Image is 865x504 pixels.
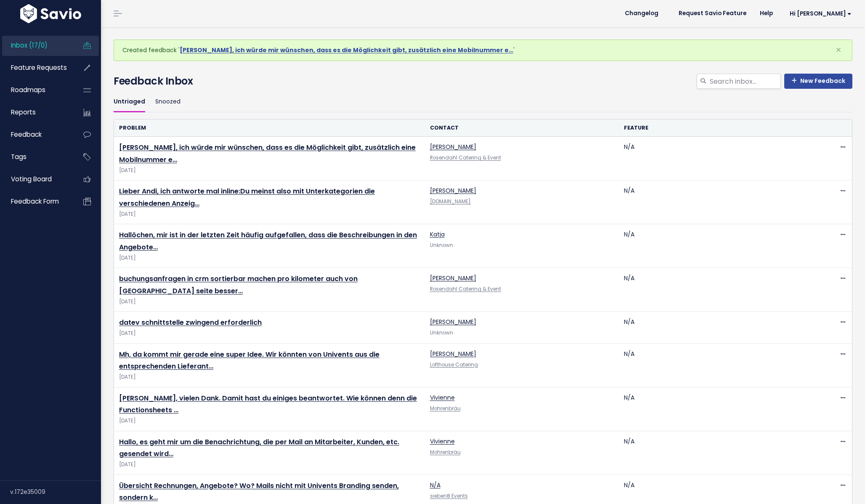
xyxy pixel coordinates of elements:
[11,108,36,117] span: Reports
[619,180,813,224] td: N/A
[155,92,180,112] a: Snoozed
[430,361,478,368] a: Lofthouse Catering
[425,119,619,137] th: Contact
[625,11,658,16] span: Changelog
[672,7,753,20] a: Request Savio Feature
[2,36,70,55] a: Inbox (17/0)
[114,40,852,61] div: Created feedback ' '
[119,318,262,327] a: datev schnittstelle zwingend erforderlich
[11,152,27,161] span: Tags
[119,373,420,382] span: [DATE]
[619,224,813,268] td: N/A
[709,74,781,89] input: Search inbox...
[430,437,455,446] a: Vivienne
[619,312,813,343] td: N/A
[836,43,841,57] span: ×
[114,119,425,137] th: Problem
[430,449,461,456] a: Mohrenbräu
[18,4,83,23] img: logo-white.9d6f32f41409.svg
[753,7,780,20] a: Help
[119,186,375,208] a: Lieber Andi, ich antworte mal inline:Du meinst also mit Unterkategorien die verschiedenen Anzeig…
[430,198,471,205] a: [DOMAIN_NAME]
[11,197,59,206] span: Feedback form
[119,297,420,306] span: [DATE]
[827,40,850,60] button: Close
[430,274,476,282] a: [PERSON_NAME]
[619,343,813,387] td: N/A
[780,7,858,20] a: Hi [PERSON_NAME]
[430,329,453,336] span: Unknown
[430,318,476,326] a: [PERSON_NAME]
[11,41,48,50] span: Inbox (17/0)
[2,80,70,100] a: Roadmaps
[114,92,852,112] ul: Filter feature requests
[619,119,813,137] th: Feature
[119,254,420,263] span: [DATE]
[790,11,852,17] span: Hi [PERSON_NAME]
[430,350,476,358] a: [PERSON_NAME]
[619,137,813,180] td: N/A
[114,92,145,112] a: Untriaged
[119,437,399,459] a: Hallo, es geht mir um die Benachrichtung, die per Mail an Mitarbeiter, Kunden, etc. gesendet wird…
[430,481,440,489] a: N/A
[430,393,455,402] a: Vivienne
[119,329,420,338] span: [DATE]
[2,58,70,77] a: Feature Requests
[430,405,461,412] a: Mohrenbräu
[430,493,468,499] a: sieben8 Events
[119,166,420,175] span: [DATE]
[619,387,813,431] td: N/A
[2,125,70,144] a: Feedback
[119,416,420,425] span: [DATE]
[784,74,852,89] a: New Feedback
[119,143,416,164] a: [PERSON_NAME], ich würde mir wünschen, dass es die Möglichkeit gibt, zusätzlich eine Mobilnummer e…
[119,210,420,219] span: [DATE]
[2,192,70,211] a: Feedback form
[430,143,476,151] a: [PERSON_NAME]
[430,230,445,239] a: Katja
[430,242,453,249] span: Unknown
[619,268,813,312] td: N/A
[10,481,101,503] div: v.172e35009
[119,230,417,252] a: Hallöchen, mir ist in der letzten Zeit häufig aufgefallen, dass die Beschreibungen in den Angebote…
[11,175,52,183] span: Voting Board
[2,103,70,122] a: Reports
[119,393,417,415] a: [PERSON_NAME], vielen Dank. Damit hast du einiges beantwortet. Wie können denn die Functionsheets …
[430,154,501,161] a: Rosendahl Catering & Event
[11,85,45,94] span: Roadmaps
[119,460,420,469] span: [DATE]
[11,130,42,139] span: Feedback
[114,74,852,89] h4: Feedback Inbox
[2,170,70,189] a: Voting Board
[119,274,358,296] a: buchungsanfragen in crm sortierbar machen pro kilometer auch von [GEOGRAPHIC_DATA] seite besser…
[430,286,501,292] a: Rosendahl Catering & Event
[119,350,379,371] a: Mh, da kommt mir gerade eine super Idee. Wir könnten von Univents aus die entsprechenden Lieferant…
[430,186,476,195] a: [PERSON_NAME]
[619,431,813,475] td: N/A
[11,63,67,72] span: Feature Requests
[2,147,70,167] a: Tags
[180,46,513,54] a: [PERSON_NAME], ich würde mir wünschen, dass es die Möglichkeit gibt, zusätzlich eine Mobilnummer e…
[119,481,399,503] a: Übersicht Rechnungen, Angebote? Wo? Mails nicht mit Univents Branding senden, sondern k…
